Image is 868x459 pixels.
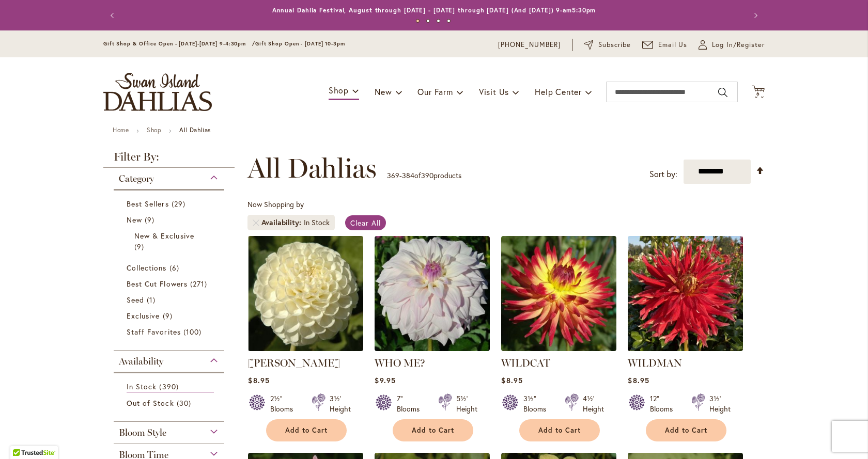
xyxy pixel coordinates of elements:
span: Exclusive [127,311,160,321]
strong: All Dahlias [179,126,211,134]
span: $8.95 [248,375,269,385]
img: WHITE NETTIE [248,236,363,351]
img: Who Me? [375,236,490,351]
span: Add to Cart [412,426,454,435]
div: 3½" Blooms [523,393,552,414]
span: Staff Favorites [127,327,181,337]
a: Best Cut Flowers [127,278,214,289]
iframe: Launch Accessibility Center [8,422,37,451]
span: Email Us [658,40,688,50]
span: Gift Shop Open - [DATE] 10-3pm [255,40,345,47]
span: 1 [147,294,158,305]
span: Help Center [535,86,582,97]
a: WILDCAT [501,343,616,353]
span: Shop [329,85,349,96]
div: In Stock [304,217,330,228]
a: [PHONE_NUMBER] [498,40,561,50]
span: Availability [261,217,304,228]
span: 30 [177,398,194,408]
a: Wildman [628,343,743,353]
span: New [375,86,392,97]
span: Collections [127,263,167,273]
a: Annual Dahlia Festival, August through [DATE] - [DATE] through [DATE] (And [DATE]) 9-am5:30pm [272,6,596,14]
div: 3½' Height [709,393,731,414]
span: Add to Cart [285,426,328,435]
span: 9 [163,310,175,321]
a: WILDMAN [628,357,682,369]
span: 369 [387,170,399,180]
a: Staff Favorites [127,326,214,337]
span: Seed [127,295,144,305]
span: Log In/Register [712,40,765,50]
a: Email Us [642,40,688,50]
span: Add to Cart [665,426,707,435]
span: Bloom Style [119,427,166,438]
span: Out of Stock [127,398,174,408]
span: Add to Cart [538,426,581,435]
button: 4 of 4 [447,19,451,23]
span: Clear All [350,218,381,228]
span: All Dahlias [247,153,377,184]
a: Collections [127,262,214,273]
div: 5½' Height [456,393,477,414]
button: Add to Cart [646,419,726,441]
a: Exclusive [127,310,214,321]
a: Clear All [345,215,386,230]
span: Our Farm [417,86,453,97]
button: Previous [103,5,124,26]
span: 271 [190,278,210,289]
img: Wildman [628,236,743,351]
a: Best Sellers [127,198,214,209]
span: New & Exclusive [134,231,194,241]
strong: Filter By: [103,151,235,168]
span: Gift Shop & Office Open - [DATE]-[DATE] 9-4:30pm / [103,40,255,47]
a: WHO ME? [375,357,425,369]
a: New [127,214,214,225]
a: In Stock 390 [127,381,214,392]
span: New [127,215,142,225]
span: Category [119,173,154,184]
a: Home [113,126,129,134]
span: 29 [172,198,188,209]
div: 12" Blooms [650,393,679,414]
span: 6 [169,262,182,273]
span: 9 [145,214,157,225]
button: Next [744,5,765,26]
p: - of products [387,167,461,184]
div: 4½' Height [583,393,604,414]
label: Sort by: [649,165,677,184]
div: 2½" Blooms [270,393,299,414]
span: 390 [421,170,433,180]
a: Out of Stock 30 [127,398,214,408]
span: Visit Us [479,86,509,97]
span: 9 [134,241,147,252]
span: $9.95 [375,375,395,385]
a: Who Me? [375,343,490,353]
span: In Stock [127,382,157,391]
span: Now Shopping by [247,199,304,209]
button: Add to Cart [393,419,473,441]
a: Remove Availability In Stock [253,219,259,226]
button: Add to Cart [266,419,347,441]
span: Best Cut Flowers [127,279,188,289]
a: WILDCAT [501,357,550,369]
div: 3½' Height [330,393,351,414]
span: Subscribe [598,40,631,50]
span: $8.95 [501,375,522,385]
a: WHITE NETTIE [248,343,363,353]
button: 3 of 4 [437,19,440,23]
a: [PERSON_NAME] [248,357,340,369]
a: store logo [103,73,212,111]
button: Add to Cart [519,419,600,441]
span: Best Sellers [127,199,169,209]
a: Subscribe [584,40,631,50]
button: 2 of 4 [426,19,430,23]
div: 7" Blooms [397,393,426,414]
a: Shop [147,126,161,134]
span: 100 [183,326,204,337]
span: 384 [402,170,414,180]
a: Seed [127,294,214,305]
button: 6 [752,85,765,99]
a: New &amp; Exclusive [134,230,206,252]
a: Log In/Register [699,40,765,50]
